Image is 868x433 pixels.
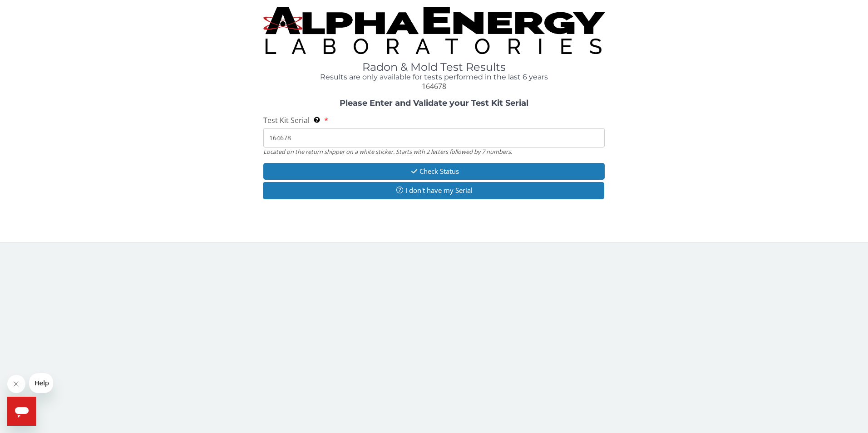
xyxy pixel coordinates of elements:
[263,7,605,54] img: TightCrop.jpg
[263,73,605,81] h4: Results are only available for tests performed in the last 6 years
[422,81,446,91] span: 164678
[263,182,605,199] button: I don't have my Serial
[29,373,53,393] iframe: Message from company
[7,375,25,393] iframe: Close message
[263,61,605,73] h1: Radon & Mold Test Results
[263,163,605,180] button: Check Status
[263,148,605,156] div: Located on the return shipper on a white sticker. Starts with 2 letters followed by 7 numbers.
[7,397,36,426] iframe: Button to launch messaging window
[263,115,310,125] span: Test Kit Serial
[340,98,528,108] strong: Please Enter and Validate your Test Kit Serial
